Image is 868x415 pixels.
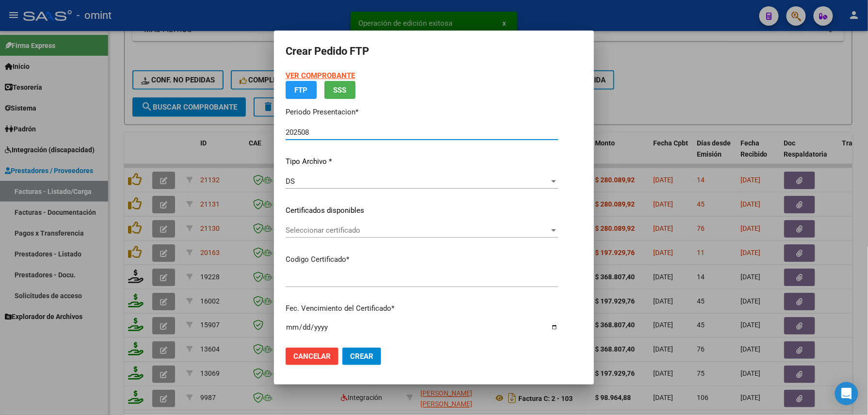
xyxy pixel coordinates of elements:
span: Cancelar [293,352,331,361]
h2: Crear Pedido FTP [286,42,582,61]
p: Tipo Archivo * [286,156,558,167]
p: Certificados disponibles [286,205,558,216]
button: Cancelar [286,348,338,365]
button: SSS [324,81,355,99]
span: SSS [334,86,347,95]
p: Fec. Vencimiento del Certificado [286,303,558,314]
p: Periodo Presentacion [286,107,558,118]
span: Seleccionar certificado [286,226,549,235]
p: Codigo Certificado [286,254,558,265]
div: Open Intercom Messenger [835,382,858,405]
button: FTP [286,81,317,99]
button: Crear [342,348,381,365]
a: VER COMPROBANTE [286,71,355,80]
span: DS [286,177,295,186]
span: Crear [350,352,373,361]
span: FTP [295,86,308,95]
